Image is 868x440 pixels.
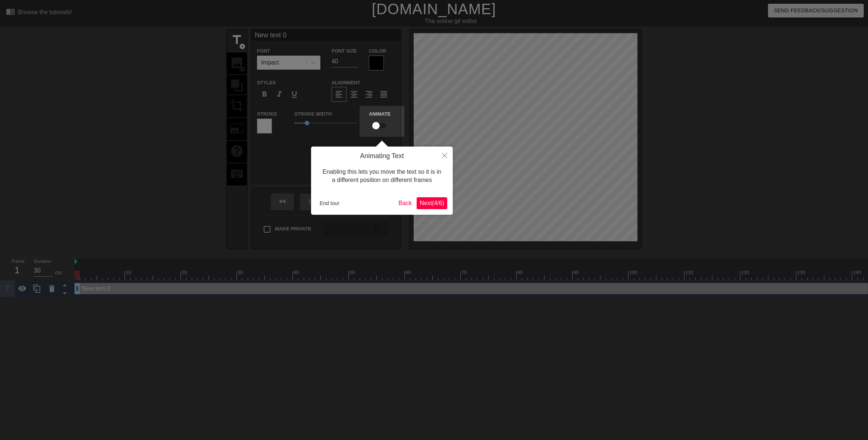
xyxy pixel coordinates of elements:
[317,198,342,209] button: End tour
[317,152,447,160] h4: Animating Text
[420,200,444,206] span: Next ( 4 / 6 )
[317,160,447,192] div: Enabling this lets you move the text so it is in a different position on different frames
[436,147,453,164] button: Close
[417,197,447,209] button: Next
[396,197,415,209] button: Back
